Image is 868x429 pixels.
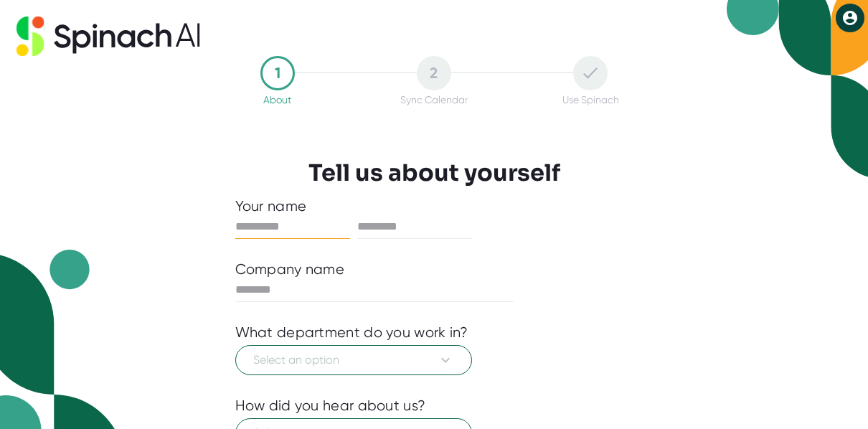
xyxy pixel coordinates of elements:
[308,159,560,187] h3: Tell us about yourself
[253,352,454,369] span: Select an option
[235,324,468,341] div: What department do you work in?
[819,380,854,415] iframe: Intercom live chat
[235,260,345,278] div: Company name
[400,94,468,105] div: Sync Calendar
[417,56,451,90] div: 2
[235,345,472,375] button: Select an option
[235,197,633,215] div: Your name
[235,397,426,415] div: How did you hear about us?
[260,56,295,90] div: 1
[562,94,619,105] div: Use Spinach
[263,94,291,105] div: About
